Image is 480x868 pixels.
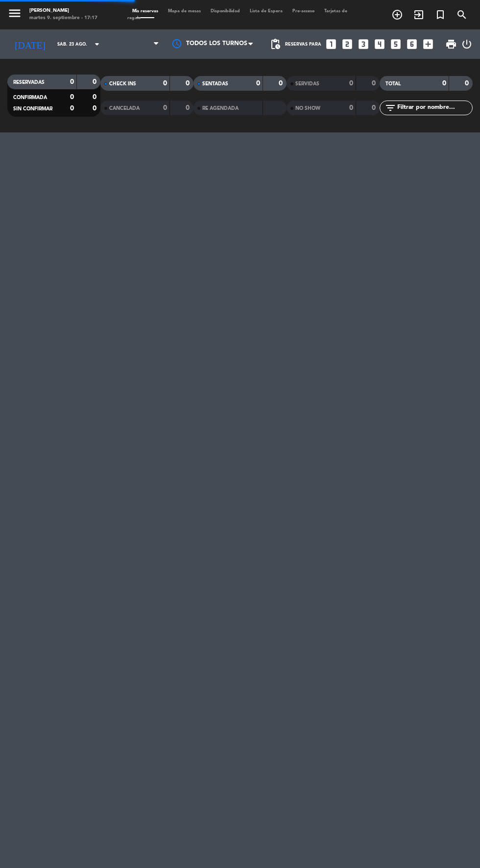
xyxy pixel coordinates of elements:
[93,78,98,85] strong: 0
[7,34,52,54] i: [DATE]
[372,80,378,87] strong: 0
[93,94,98,101] strong: 0
[7,6,22,21] i: menu
[186,80,192,87] strong: 0
[288,9,319,13] span: Pre-acceso
[295,81,319,86] span: SERVIDAS
[245,9,288,13] span: Lista de Espera
[29,15,97,22] div: martes 9. septiembre - 17:17
[70,94,74,101] strong: 0
[465,80,471,87] strong: 0
[456,9,468,21] i: search
[341,38,354,51] i: looks_two
[256,80,260,87] strong: 0
[127,9,163,13] span: Mis reservas
[406,38,418,51] i: looks_6
[372,104,378,111] strong: 0
[109,106,140,111] span: CANCELADA
[29,7,97,15] div: [PERSON_NAME]
[13,80,45,85] span: RESERVADAS
[93,105,98,112] strong: 0
[279,80,285,87] strong: 0
[163,9,206,13] span: Mapa de mesas
[434,9,446,21] i: turned_in_not
[70,78,74,85] strong: 0
[442,80,446,87] strong: 0
[295,106,320,111] span: NO SHOW
[285,42,321,47] span: Reservas para
[461,38,473,50] i: power_settings_new
[7,6,22,23] button: menu
[389,38,402,51] i: looks_5
[109,81,136,86] span: CHECK INS
[373,38,386,51] i: looks_4
[163,104,167,111] strong: 0
[391,9,403,21] i: add_circle_outline
[357,38,370,51] i: looks_3
[349,80,353,87] strong: 0
[445,38,457,50] span: print
[269,38,281,50] span: pending_actions
[396,102,472,113] input: Filtrar por nombre...
[413,9,425,21] i: exit_to_app
[206,9,245,13] span: Disponibilidad
[325,38,337,51] i: looks_one
[385,81,401,86] span: TOTAL
[13,95,47,100] span: CONFIRMADA
[186,104,192,111] strong: 0
[422,38,434,51] i: add_box
[70,105,74,112] strong: 0
[91,38,103,50] i: arrow_drop_down
[13,106,52,111] span: SIN CONFIRMAR
[202,106,239,111] span: RE AGENDADA
[202,81,228,86] span: SENTADAS
[384,102,396,114] i: filter_list
[461,29,473,59] div: LOG OUT
[163,80,167,87] strong: 0
[349,104,353,111] strong: 0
